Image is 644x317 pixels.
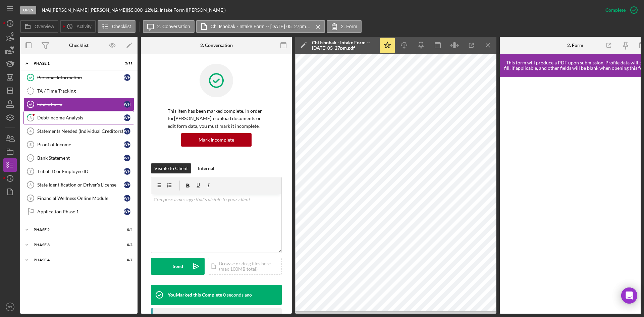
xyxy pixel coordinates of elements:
a: 4Statements Needed (Individual Creditors)WH [23,124,134,138]
div: Send [173,258,183,275]
div: Personal Information [37,75,124,80]
label: Checklist [112,24,131,29]
tspan: 7 [30,169,32,173]
button: Send [151,258,205,275]
div: Financial Wellness Online Module [37,196,124,201]
div: Chi Ishobak - Intake Form -- [DATE] 05_27pm.pdf [312,40,376,51]
label: Overview [35,24,54,29]
label: Activity [76,24,91,29]
div: 0 / 4 [120,228,132,232]
div: Visible to Client [154,163,188,173]
div: Complete [605,3,626,17]
div: W H [124,101,130,108]
div: Phase 2 [34,228,116,232]
label: Chi Ishobak - Intake Form -- [DATE] 05_27pm.pdf [211,24,311,29]
button: Checklist [98,20,136,33]
button: Activity [60,20,96,33]
button: 2. Form [327,20,362,33]
div: W H [124,155,130,161]
a: 6Bank StatementWH [23,151,134,165]
div: W H [124,195,130,202]
div: 12 % [145,7,154,13]
tspan: 9 [30,196,32,200]
div: Open Intercom Messenger [621,287,637,304]
label: 2. Form [341,24,357,29]
a: Intake FormWH [23,98,134,111]
div: W H [124,168,130,175]
a: 3Debt/Income AnalysisWH [23,111,134,124]
text: BS [8,305,12,309]
div: Mark Incomplete [199,133,234,147]
div: | 2. Intake Form ([PERSON_NAME]) [154,7,226,13]
tspan: 8 [30,183,32,187]
a: TA / Time Tracking [23,84,134,98]
tspan: 4 [30,129,32,133]
div: Phase 1 [34,61,116,65]
a: Personal InformationWH [23,71,134,84]
button: 2. Conversation [143,20,195,33]
button: Visible to Client [151,163,191,173]
b: N/A [42,7,50,13]
div: Proof of Income [37,142,124,147]
div: Internal [198,163,214,173]
time: 2025-09-05 13:15 [223,292,252,298]
div: TA / Time Tracking [37,88,134,94]
div: Tribal ID or Employee ID [37,169,124,174]
div: Application Phase 1 [37,209,124,214]
button: Chi Ishobak - Intake Form -- [DATE] 05_27pm.pdf [196,20,325,33]
a: 5Proof of IncomeWH [23,138,134,151]
div: Bank Statement [37,155,124,161]
tspan: 3 [30,115,32,120]
a: 9Financial Wellness Online ModuleWH [23,192,134,205]
div: You Marked this Complete [168,292,222,298]
div: [PERSON_NAME] [PERSON_NAME] | [51,7,128,13]
p: This item has been marked complete. In order for [PERSON_NAME] to upload documents or edit form d... [168,107,265,130]
div: Phase 3 [34,243,116,247]
div: Debt/Income Analysis [37,115,124,120]
div: W H [124,181,130,188]
div: 0 / 7 [120,258,132,262]
div: W H [124,141,130,148]
div: Intake Form [37,102,124,107]
div: W H [124,74,130,81]
a: 8State Identification or Driver's LicenseWH [23,178,134,192]
div: 2. Conversation [200,43,233,48]
div: Checklist [69,43,89,48]
button: Internal [195,163,218,173]
button: Overview [20,20,58,33]
a: Application Phase 1WH [23,205,134,218]
div: Statements Needed (Individual Creditors) [37,128,124,134]
div: W H [124,128,130,135]
div: 2 / 11 [120,61,132,65]
div: W H [124,208,130,215]
tspan: 5 [30,143,32,147]
label: 2. Conversation [157,24,190,29]
a: 7Tribal ID or Employee IDWH [23,165,134,178]
button: Mark Incomplete [181,133,252,147]
span: $5,000 [128,7,143,13]
div: | [42,7,51,13]
div: W H [124,114,130,121]
button: BS [3,300,17,314]
tspan: 6 [30,156,32,160]
button: Complete [599,3,641,17]
div: 0 / 3 [120,243,132,247]
div: 2. Form [567,43,583,48]
div: State Identification or Driver's License [37,182,124,188]
div: Open [20,6,36,14]
div: Phase 4 [34,258,116,262]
